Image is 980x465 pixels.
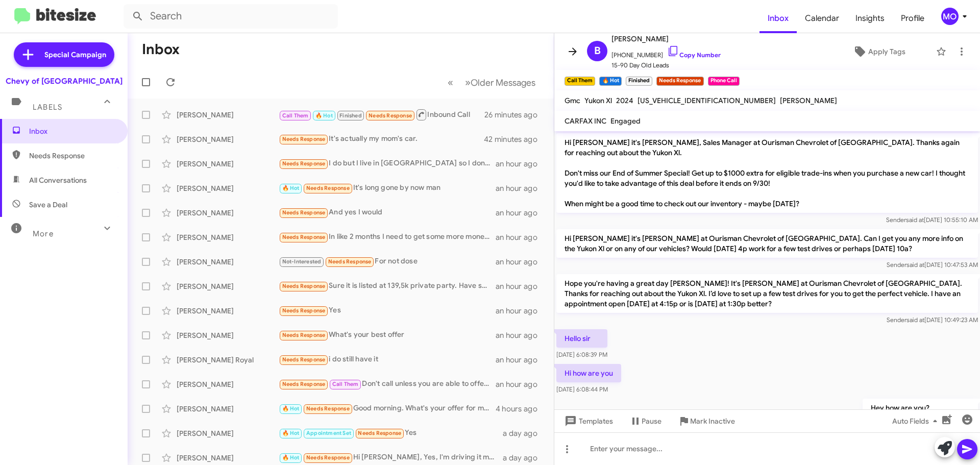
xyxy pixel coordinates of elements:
[496,379,546,389] div: an hour ago
[941,8,959,25] div: MO
[599,77,621,86] small: 🔥 Hot
[282,454,300,461] span: 🔥 Hot
[611,33,721,45] span: [PERSON_NAME]
[177,232,279,242] div: [PERSON_NAME]
[306,185,350,191] span: Needs Response
[626,77,652,86] small: Finished
[496,281,546,291] div: an hour ago
[465,76,471,89] span: »
[690,412,735,430] span: Mark Inactive
[282,160,326,167] span: Needs Response
[496,183,546,193] div: an hour ago
[282,356,326,363] span: Needs Response
[33,229,54,238] span: More
[282,332,326,338] span: Needs Response
[306,430,351,436] span: Appointment Set
[565,77,595,86] small: Call Them
[503,453,546,463] div: a day ago
[177,306,279,316] div: [PERSON_NAME]
[29,151,116,161] span: Needs Response
[556,229,978,258] p: Hi [PERSON_NAME] it's [PERSON_NAME] at Ourisman Chevrolet of [GEOGRAPHIC_DATA]. Can I get you any...
[448,76,453,89] span: «
[496,355,546,365] div: an hour ago
[906,316,924,324] span: said at
[6,76,122,86] div: Chevy of [GEOGRAPHIC_DATA]
[282,307,326,314] span: Needs Response
[556,385,608,393] span: [DATE] 6:08:44 PM
[177,208,279,218] div: [PERSON_NAME]
[142,41,180,58] h1: Inbox
[29,200,67,210] span: Save a Deal
[594,43,601,59] span: B
[282,258,322,265] span: Not-Interested
[279,354,496,365] div: i do still have it
[282,430,300,436] span: 🔥 Hot
[177,257,279,267] div: [PERSON_NAME]
[279,108,484,121] div: Inbound Call
[863,399,978,417] p: Hey how are you?
[29,175,87,185] span: All Conversations
[621,412,670,430] button: Pause
[611,60,721,70] span: 15-90 Day Old Leads
[177,355,279,365] div: [PERSON_NAME] Royal
[887,316,978,324] span: Sender [DATE] 10:49:23 AM
[611,45,721,60] span: [PHONE_NUMBER]
[708,77,740,86] small: Phone Call
[759,4,797,33] a: Inbox
[279,231,496,243] div: In like 2 months I need to get some more money for a truck
[496,159,546,169] div: an hour ago
[306,454,350,461] span: Needs Response
[442,72,459,93] button: Previous
[887,261,978,268] span: Sender [DATE] 10:47:53 AM
[332,381,359,387] span: Call Them
[496,208,546,218] div: an hour ago
[826,42,931,61] button: Apply Tags
[584,96,612,105] span: Yukon Xl
[906,216,924,224] span: said at
[315,112,333,119] span: 🔥 Hot
[177,330,279,340] div: [PERSON_NAME]
[556,364,621,382] p: Hi how are you
[279,207,496,218] div: And yes I would
[471,77,535,88] span: Older Messages
[656,77,703,86] small: Needs Response
[279,158,496,169] div: I do but I live in [GEOGRAPHIC_DATA] so I don't know how this would work
[556,133,978,213] p: Hi [PERSON_NAME] it's [PERSON_NAME], Sales Manager at Ourisman Chevrolet of [GEOGRAPHIC_DATA]. Th...
[496,404,546,414] div: 4 hours ago
[282,234,326,240] span: Needs Response
[177,453,279,463] div: [PERSON_NAME]
[177,404,279,414] div: [PERSON_NAME]
[442,72,542,93] nav: Page navigation example
[282,112,309,119] span: Call Them
[279,133,484,145] div: It's actually my mom's car.
[177,379,279,389] div: [PERSON_NAME]
[484,134,546,144] div: 42 minutes ago
[565,116,606,126] span: CARFAX INC
[933,8,969,25] button: MO
[847,4,893,33] a: Insights
[642,412,661,430] span: Pause
[556,329,607,348] p: Hello sir
[556,274,978,313] p: Hope you're having a great day [PERSON_NAME]! It's [PERSON_NAME] at Ourisman Chevrolet of [GEOGRA...
[884,412,949,430] button: Auto Fields
[177,281,279,291] div: [PERSON_NAME]
[177,428,279,438] div: [PERSON_NAME]
[279,305,496,316] div: Yes
[328,258,372,265] span: Needs Response
[14,42,114,67] a: Special Campaign
[868,42,905,61] span: Apply Tags
[484,110,546,120] div: 26 minutes ago
[797,4,847,33] a: Calendar
[279,452,503,463] div: Hi [PERSON_NAME], Yes, I'm driving it my Trax. Thank you.
[44,50,106,60] span: Special Campaign
[369,112,412,119] span: Needs Response
[358,430,401,436] span: Needs Response
[459,72,542,93] button: Next
[670,412,743,430] button: Mark Inactive
[282,136,326,142] span: Needs Response
[282,283,326,289] span: Needs Response
[556,351,607,358] span: [DATE] 6:08:39 PM
[282,405,300,412] span: 🔥 Hot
